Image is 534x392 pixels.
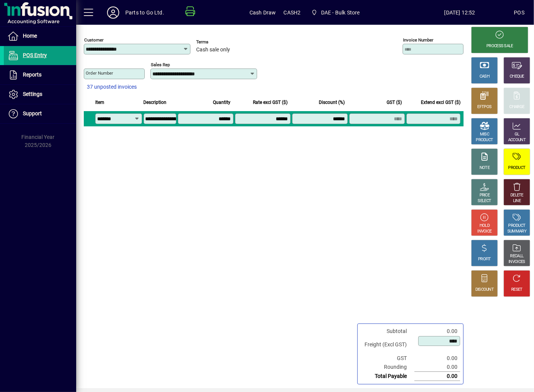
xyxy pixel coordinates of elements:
div: POS [514,6,524,19]
div: CHARGE [510,104,524,110]
div: PRICE [480,193,490,198]
mat-label: Invoice number [403,37,433,43]
span: Support [23,110,42,116]
span: Cash sale only [196,47,230,53]
button: Profile [101,6,125,19]
div: LINE [513,198,521,204]
td: 0.00 [414,327,460,336]
a: Home [4,27,76,46]
div: SELECT [478,198,491,204]
mat-label: Order number [86,70,113,76]
div: PROFIT [478,257,491,262]
span: Home [23,33,37,39]
button: 37 unposted invoices [84,80,140,94]
span: POS Entry [23,52,47,58]
span: DAE - Bulk Store [308,6,363,19]
span: [DATE] 12:52 [406,6,514,19]
mat-label: Customer [84,37,104,43]
a: Reports [4,65,76,84]
div: CHEQUE [510,74,524,80]
span: Reports [23,72,42,78]
mat-label: Sales rep [151,62,170,67]
td: Subtotal [361,327,414,336]
div: PRODUCT [508,223,525,229]
td: GST [361,354,414,363]
span: Rate excl GST ($) [253,98,288,107]
td: Total Payable [361,372,414,381]
td: Rounding [361,363,414,372]
div: PRODUCT [476,137,493,143]
td: Freight (Excl GST) [361,336,414,354]
div: GL [515,132,520,137]
span: Discount (%) [319,98,345,107]
div: DISCOUNT [475,287,494,293]
a: Settings [4,85,76,104]
span: Item [95,98,104,107]
div: SUMMARY [507,229,526,234]
td: 0.00 [414,372,460,381]
div: ACCOUNT [508,137,526,143]
div: RESET [511,287,523,293]
span: 37 unposted invoices [87,83,137,91]
div: INVOICES [508,259,525,265]
span: Description [144,98,167,107]
div: MISC [480,132,489,137]
span: Settings [23,91,42,97]
td: 0.00 [414,354,460,363]
span: GST ($) [387,98,402,107]
div: INVOICE [477,229,491,234]
td: 0.00 [414,363,460,372]
div: Parts to Go Ltd. [125,6,164,19]
span: CASH2 [284,6,301,19]
span: Cash Draw [249,6,276,19]
div: HOLD [480,223,489,229]
div: DELETE [510,193,523,198]
a: Support [4,104,76,123]
div: RECALL [510,253,524,259]
div: EFTPOS [478,104,492,110]
div: PRODUCT [508,165,525,171]
div: NOTE [480,165,489,171]
span: Quantity [213,98,230,107]
span: DAE - Bulk Store [321,6,360,19]
div: CASH [480,74,489,80]
span: Terms [196,40,242,45]
div: PROCESS SALE [486,43,513,49]
span: Extend excl GST ($) [421,98,460,107]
